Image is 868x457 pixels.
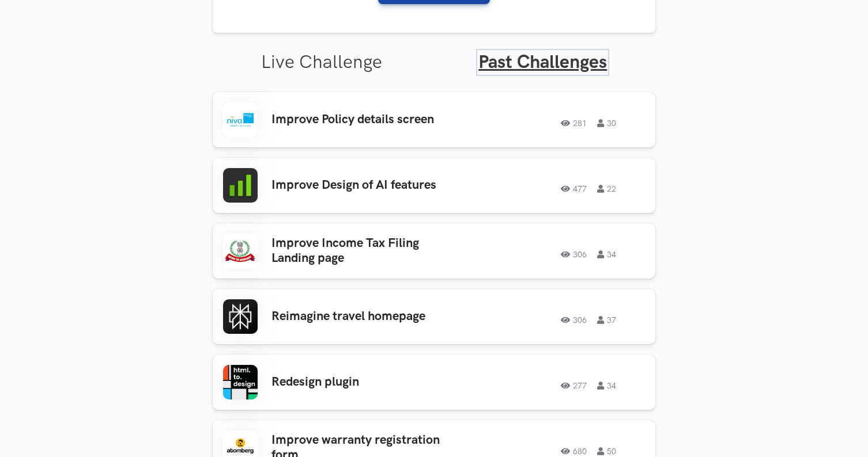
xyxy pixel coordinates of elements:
span: 34 [597,382,616,390]
h3: Improve Income Tax Filing Landing page [271,236,451,266]
a: Improve Policy details screen28130 [213,92,655,147]
a: Reimagine travel homepage30637 [213,289,655,344]
span: 306 [561,250,587,258]
a: Improve Design of AI features47722 [213,158,655,213]
ul: Tabs Interface [213,33,655,74]
a: Past Challenges [478,51,607,74]
a: Live Challenge [261,51,382,74]
span: 277 [561,382,587,390]
span: 477 [561,185,587,193]
span: 34 [597,250,616,258]
a: Redesign plugin27734 [213,355,655,410]
span: 306 [561,316,587,324]
a: Improve Income Tax Filing Landing page30634 [213,223,655,279]
span: 37 [597,316,616,324]
h3: Redesign plugin [271,375,451,390]
span: 30 [597,119,616,127]
span: 680 [561,447,587,455]
h3: Improve Policy details screen [271,112,451,127]
h3: Reimagine travel homepage [271,309,451,324]
h3: Improve Design of AI features [271,178,451,193]
span: 281 [561,119,587,127]
span: 50 [597,447,616,455]
span: 22 [597,185,616,193]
